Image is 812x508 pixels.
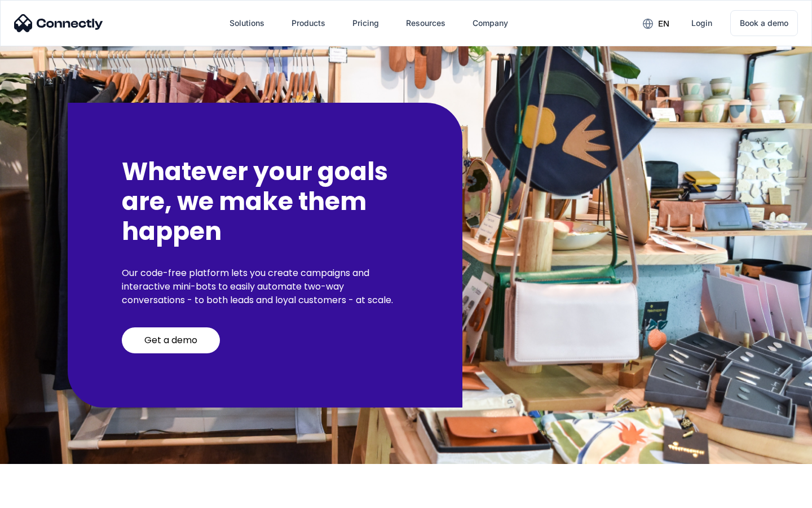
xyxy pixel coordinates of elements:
[292,15,325,31] div: Products
[122,327,220,353] a: Get a demo
[14,14,103,32] img: Connectly Logo
[122,157,408,246] h2: Whatever your goals are, we make them happen
[397,10,454,37] div: Resources
[406,15,445,31] div: Resources
[230,15,264,31] div: Solutions
[23,488,68,504] ul: Language list
[658,16,669,32] div: en
[343,10,388,37] a: Pricing
[220,10,273,37] div: Solutions
[691,15,712,31] div: Login
[352,15,379,31] div: Pricing
[283,10,334,37] div: Products
[730,10,798,36] a: Book a demo
[144,335,197,346] div: Get a demo
[11,488,68,504] aside: Language selected: English
[473,15,508,31] div: Company
[634,15,678,32] div: en
[122,266,408,307] p: Our code-free platform lets you create campaigns and interactive mini-bots to easily automate two...
[464,10,517,37] div: Company
[682,10,721,37] a: Login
